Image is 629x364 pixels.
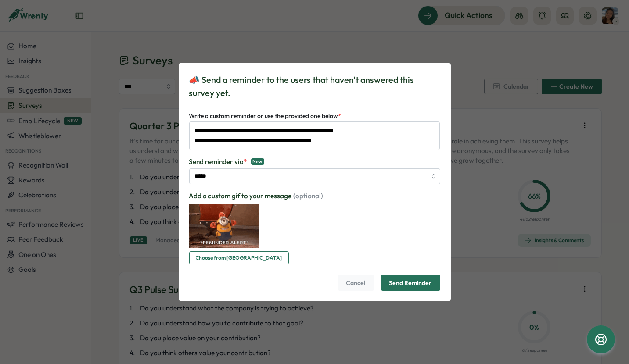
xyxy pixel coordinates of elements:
[292,192,323,200] span: (optional)
[346,275,366,290] span: Cancel
[189,204,259,248] img: reminder gif
[189,111,341,121] label: Write a custom reminder or use the provided one below
[338,275,374,291] button: Cancel
[189,73,440,100] p: 📣 Send a reminder to the users that haven't answered this survey yet.
[189,157,248,167] span: Send reminder via
[196,252,282,264] span: Choose from [GEOGRAPHIC_DATA]
[389,275,432,290] span: Send Reminder
[251,158,264,164] span: New
[189,251,289,264] button: Choose from [GEOGRAPHIC_DATA]
[189,191,323,201] p: Add a custom gif to your message
[381,275,440,291] button: Send Reminder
